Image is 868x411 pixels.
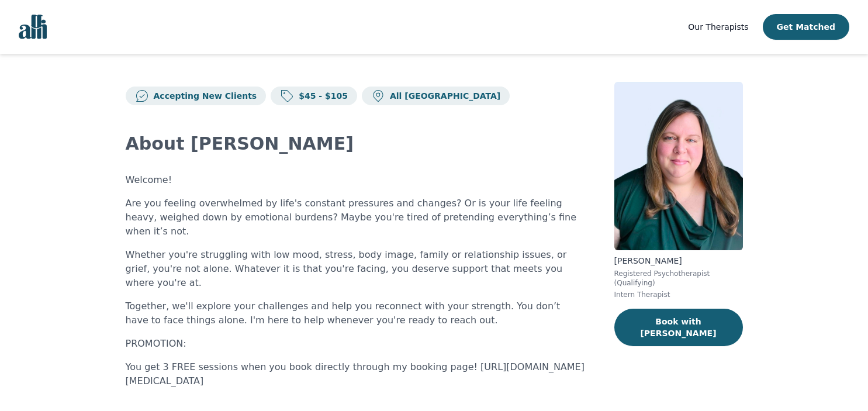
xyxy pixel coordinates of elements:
img: Angela_Grieve [614,82,743,250]
img: alli logo [19,15,47,39]
p: Together, we'll explore your challenges and help you reconnect with your strength. You don’t have... [126,299,586,327]
button: Book with [PERSON_NAME] [614,309,743,346]
p: PROMOTION: [126,337,586,351]
p: Welcome! [126,173,586,187]
p: You get 3 FREE sessions when you book directly through my booking page! [URL][DOMAIN_NAME][MEDICA... [126,360,586,388]
p: Intern Therapist [614,290,743,299]
p: $45 - $105 [294,90,348,102]
p: Whether you're struggling with low mood, stress, body image, family or relationship issues, or gr... [126,248,586,290]
p: All [GEOGRAPHIC_DATA] [385,90,500,102]
h2: About [PERSON_NAME] [126,133,586,154]
p: Registered Psychotherapist (Qualifying) [614,269,743,288]
p: Accepting New Clients [149,90,257,102]
a: Our Therapists [688,20,748,34]
span: Our Therapists [688,22,748,32]
p: [PERSON_NAME] [614,255,743,267]
p: Are you feeling overwhelmed by life's constant pressures and changes? Or is your life feeling hea... [126,196,586,239]
button: Get Matched [763,14,849,40]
